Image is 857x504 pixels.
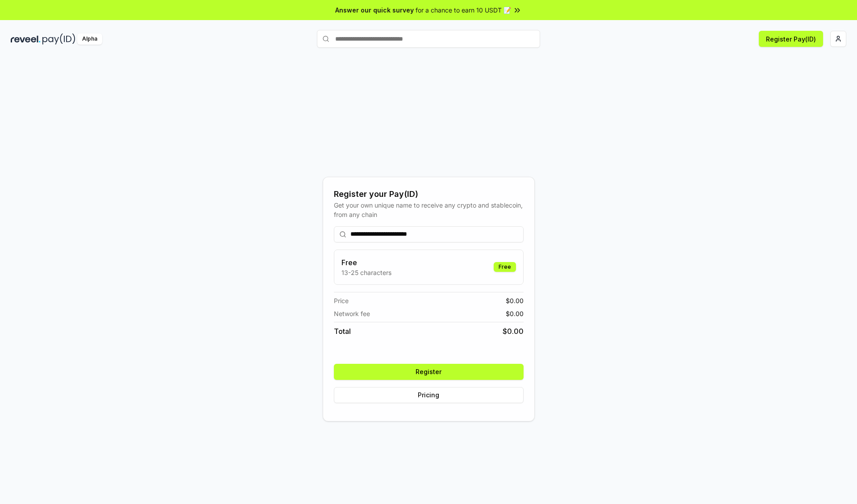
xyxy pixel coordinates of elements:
[503,326,524,337] span: $ 0.00
[506,296,524,305] span: $ 0.00
[334,296,349,305] span: Price
[416,5,511,15] span: for a chance to earn 10 USDT 📝
[334,188,524,200] div: Register your Pay(ID)
[11,33,41,45] img: reveel_dark
[334,200,524,219] div: Get your own unique name to receive any crypto and stablecoin, from any chain
[335,5,414,15] span: Answer our quick survey
[334,364,524,380] button: Register
[42,33,75,45] img: pay_id
[334,326,351,337] span: Total
[334,309,370,318] span: Network fee
[77,33,102,45] div: Alpha
[334,387,524,403] button: Pricing
[341,257,391,268] h3: Free
[759,31,823,47] button: Register Pay(ID)
[494,262,516,272] div: Free
[506,309,524,318] span: $ 0.00
[341,268,391,277] p: 13-25 characters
